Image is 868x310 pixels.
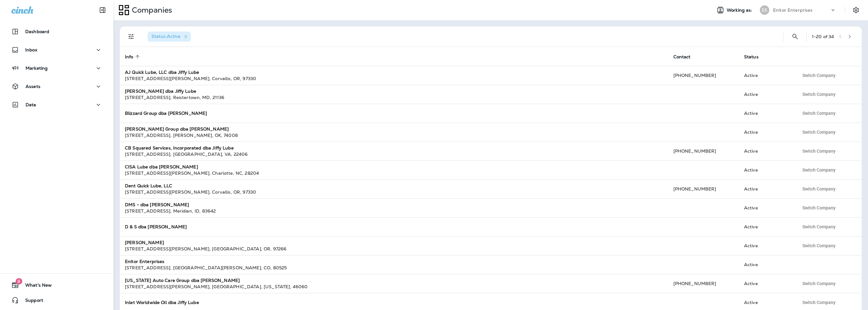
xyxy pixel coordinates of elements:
[125,151,663,157] div: [STREET_ADDRESS] , [GEOGRAPHIC_DATA] , VA , 22406
[799,184,839,194] button: Switch Company
[125,110,207,116] strong: Blizzard Group dba [PERSON_NAME]
[19,283,52,290] span: What's New
[125,259,165,264] strong: Enitor Enterprises
[799,222,839,231] button: Switch Company
[739,161,794,179] td: Active
[739,217,794,236] td: Active
[673,54,699,60] span: Contact
[668,66,739,85] td: [PHONE_NUMBER]
[125,265,663,271] div: [STREET_ADDRESS] , [GEOGRAPHIC_DATA][PERSON_NAME] , CO , 80525
[789,30,801,43] button: Search Companies
[6,62,107,74] button: Marketing
[739,85,794,104] td: Active
[799,203,839,213] button: Switch Company
[6,279,107,291] button: 8What's New
[125,240,164,245] strong: [PERSON_NAME]
[802,92,836,97] span: Switch Company
[744,54,767,60] span: Status
[799,241,839,250] button: Switch Company
[799,71,839,80] button: Switch Company
[802,111,836,115] span: Switch Company
[799,90,839,99] button: Switch Company
[125,208,663,214] div: [STREET_ADDRESS] , Meridian , ID , 83642
[125,54,142,60] span: Info
[739,198,794,217] td: Active
[812,34,834,39] div: 1 - 20 of 34
[26,84,40,89] p: Assets
[802,130,836,134] span: Switch Company
[744,54,759,60] span: Status
[739,274,794,293] td: Active
[125,246,663,252] div: [STREET_ADDRESS][PERSON_NAME] , [GEOGRAPHIC_DATA] , OR , 97266
[125,170,663,176] div: [STREET_ADDRESS][PERSON_NAME] , Charlotte , NC , 28204
[727,8,754,13] span: Working as:
[15,278,22,284] span: 8
[129,5,172,15] p: Companies
[125,54,133,60] span: Info
[802,300,836,305] span: Switch Company
[25,29,49,34] p: Dashboard
[94,4,111,16] button: Collapse Sidebar
[26,102,36,107] p: Data
[151,33,180,39] span: Status : Active
[773,8,813,13] p: Enitor Enterprises
[125,278,240,283] strong: [US_STATE] Auto Care Group dba [PERSON_NAME]
[668,274,739,293] td: [PHONE_NUMBER]
[739,255,794,274] td: Active
[125,126,229,132] strong: [PERSON_NAME] Group dba [PERSON_NAME]
[6,44,107,56] button: Inbox
[125,69,199,75] strong: AJ Quick Lube, LLC dba Jiffy Lube
[125,145,234,151] strong: CB Squared Services, Incorporated dba Jiffy Lube
[802,206,836,210] span: Switch Company
[125,300,199,305] strong: Inlet Worldwide Oil dba Jiffy Lube
[6,294,107,307] button: Support
[125,94,663,101] div: [STREET_ADDRESS] , Reistertown , MD , 21136
[125,183,172,189] strong: Dent Quick Lube, LLC
[739,142,794,161] td: Active
[19,298,43,305] span: Support
[125,202,189,208] strong: DMS - dba [PERSON_NAME]
[760,5,769,15] div: EE
[125,88,196,94] strong: [PERSON_NAME] dba Jiffy Lube
[668,179,739,198] td: [PHONE_NUMBER]
[25,47,37,52] p: Inbox
[6,80,107,93] button: Assets
[673,54,691,60] span: Contact
[739,179,794,198] td: Active
[799,165,839,175] button: Switch Company
[6,98,107,111] button: Data
[799,298,839,307] button: Switch Company
[802,187,836,191] span: Switch Company
[125,284,663,290] div: [STREET_ADDRESS][PERSON_NAME] , [GEOGRAPHIC_DATA] , [US_STATE] , 46060
[799,108,839,118] button: Switch Company
[125,132,663,138] div: [STREET_ADDRESS] , [PERSON_NAME] , OK , 74008
[802,281,836,286] span: Switch Company
[850,4,862,16] button: Settings
[26,66,48,71] p: Marketing
[802,243,836,248] span: Switch Company
[799,279,839,288] button: Switch Company
[6,25,107,38] button: Dashboard
[802,168,836,172] span: Switch Company
[739,123,794,142] td: Active
[739,66,794,85] td: Active
[125,189,663,195] div: [STREET_ADDRESS][PERSON_NAME] , Corvallis , OR , 97330
[799,146,839,156] button: Switch Company
[125,224,187,230] strong: D & S dba [PERSON_NAME]
[125,30,138,43] button: Filters
[125,164,198,170] strong: CISA Lube dba [PERSON_NAME]
[148,32,191,42] div: Status:Active
[799,127,839,137] button: Switch Company
[802,225,836,229] span: Switch Company
[739,236,794,255] td: Active
[802,73,836,78] span: Switch Company
[739,104,794,123] td: Active
[668,142,739,161] td: [PHONE_NUMBER]
[802,149,836,153] span: Switch Company
[125,75,663,82] div: [STREET_ADDRESS][PERSON_NAME] , Corvallis , OR , 97330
